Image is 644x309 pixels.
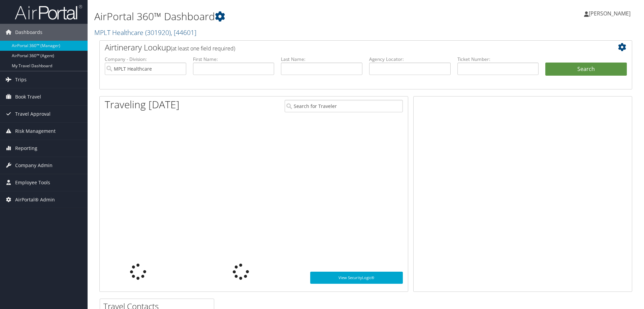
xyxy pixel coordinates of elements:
[584,3,637,24] a: [PERSON_NAME]
[105,98,180,112] h1: Traveling [DATE]
[193,56,275,63] label: First Name:
[15,24,42,41] span: Dashboards
[589,10,631,17] span: [PERSON_NAME]
[15,71,27,88] span: Trips
[545,63,627,76] button: Search
[457,56,539,63] label: Ticket Number:
[15,88,41,105] span: Book Travel
[145,28,171,37] span: ( 301920 )
[310,272,403,284] a: View SecurityLogic®
[94,28,196,37] a: MPLT Healthcare
[281,56,362,63] label: Last Name:
[105,56,186,63] label: Company - Division:
[15,123,56,140] span: Risk Management
[15,157,53,174] span: Company Admin
[15,4,82,20] img: airportal-logo.png
[369,56,451,63] label: Agency Locator:
[171,28,196,37] span: , [ 44601 ]
[171,45,235,52] span: (at least one field required)
[15,174,50,191] span: Employee Tools
[285,100,403,112] input: Search for Traveler
[15,191,55,208] span: AirPortal® Admin
[15,140,37,157] span: Reporting
[94,9,456,24] h1: AirPortal 360™ Dashboard
[15,106,51,122] span: Travel Approval
[105,42,582,53] h2: Airtinerary Lookup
